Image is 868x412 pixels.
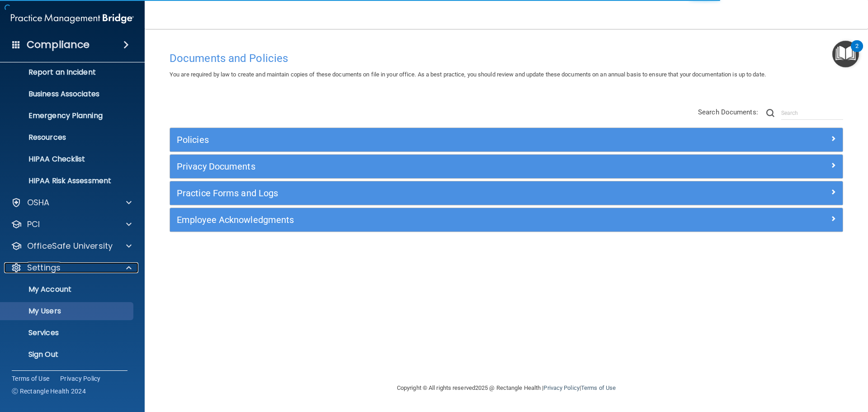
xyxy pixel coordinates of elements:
[177,213,836,227] a: Employee Acknowledgments
[6,111,129,120] p: Emergency Planning
[6,155,129,164] p: HIPAA Checklist
[855,46,859,58] div: 2
[6,350,129,359] p: Sign Out
[11,262,132,273] a: Settings
[27,197,50,208] p: OSHA
[177,133,836,147] a: Policies
[6,307,129,316] p: My Users
[170,71,766,78] span: You are required by law to create and maintain copies of these documents on file in your office. ...
[27,219,40,230] p: PCI
[6,328,129,337] p: Services
[543,384,579,391] a: Privacy Policy
[11,9,134,28] img: PMB logo
[781,106,843,120] input: Search
[11,219,132,230] a: PCI
[27,262,61,273] p: Settings
[6,68,129,77] p: Report an Incident
[177,159,836,174] a: Privacy Documents
[581,384,616,391] a: Terms of Use
[12,387,86,396] span: Ⓒ Rectangle Health 2024
[6,90,129,99] p: Business Associates
[766,109,774,117] img: ic-search.3b580494.png
[11,197,132,208] a: OSHA
[27,38,90,51] h4: Compliance
[177,186,836,200] a: Practice Forms and Logs
[12,374,49,383] a: Terms of Use
[6,176,129,185] p: HIPAA Risk Assessment
[698,108,758,116] span: Search Documents:
[6,285,129,294] p: My Account
[177,135,668,145] h5: Policies
[341,374,671,403] div: Copyright © All rights reserved 2025 @ Rectangle Health | |
[170,52,843,64] h4: Documents and Policies
[177,161,668,171] h5: Privacy Documents
[27,241,113,251] p: OfficeSafe University
[6,133,129,142] p: Resources
[177,215,668,225] h5: Employee Acknowledgments
[60,374,101,383] a: Privacy Policy
[832,41,859,67] button: Open Resource Center, 2 new notifications
[177,188,668,198] h5: Practice Forms and Logs
[11,241,132,251] a: OfficeSafe University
